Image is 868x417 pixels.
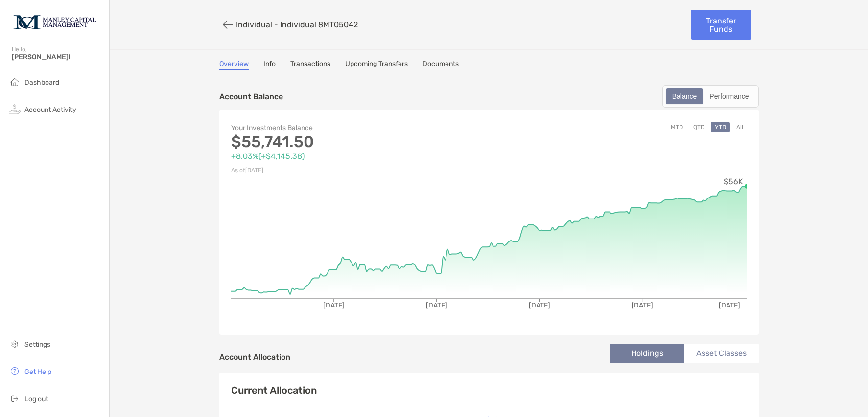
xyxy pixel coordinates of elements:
[704,89,754,103] div: Performance
[219,90,283,103] p: Account Balance
[231,384,317,396] h4: Current Allocation
[724,177,743,186] tspan: $56K
[236,20,358,29] p: Individual - Individual 8MT05042
[667,89,703,103] div: Balance
[323,301,344,309] tspan: [DATE]
[24,368,51,376] span: Get Help
[24,395,48,403] span: Log out
[219,60,249,70] a: Overview
[290,60,330,70] a: Transactions
[9,338,21,350] img: settings icon
[12,53,103,61] span: [PERSON_NAME]!
[263,60,276,70] a: Info
[691,10,751,40] a: Transfer Funds
[528,301,550,309] tspan: [DATE]
[345,60,408,70] a: Upcoming Transfers
[231,136,489,148] p: $55,741.50
[231,150,489,162] p: +8.03% ( +$4,145.38 )
[667,122,687,132] button: MTD
[24,106,76,114] span: Account Activity
[684,344,759,363] li: Asset Classes
[12,4,97,39] img: Zoe Logo
[718,301,740,309] tspan: [DATE]
[9,365,21,377] img: get-help icon
[231,122,489,134] p: Your Investments Balance
[9,76,21,88] img: household icon
[425,301,447,309] tspan: [DATE]
[24,78,59,87] span: Dashboard
[732,122,747,132] button: All
[422,60,459,70] a: Documents
[711,122,730,132] button: YTD
[610,344,684,363] li: Holdings
[631,301,653,309] tspan: [DATE]
[9,103,21,115] img: activity icon
[662,85,759,108] div: segmented control
[231,164,489,176] p: As of [DATE]
[689,122,708,132] button: QTD
[219,352,290,362] h4: Account Allocation
[24,340,50,349] span: Settings
[9,393,21,404] img: logout icon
